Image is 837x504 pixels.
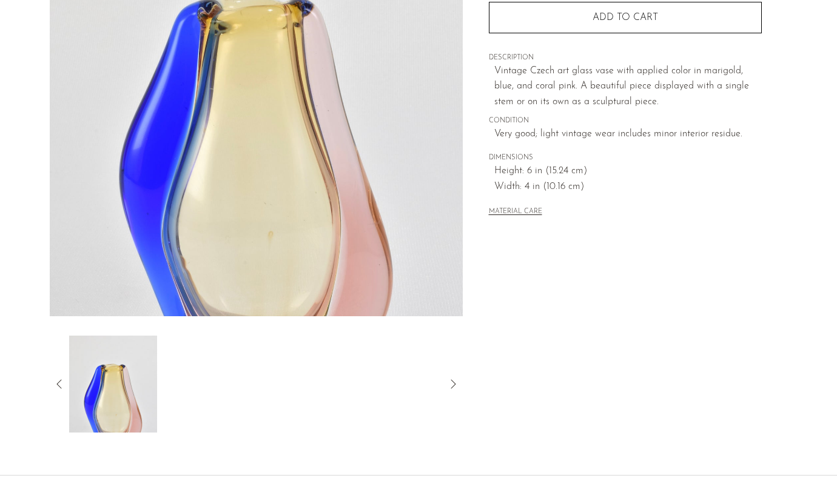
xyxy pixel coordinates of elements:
button: MATERIAL CARE [489,208,542,217]
span: Add to cart [593,13,658,22]
span: DESCRIPTION [489,53,762,64]
img: Colorful Glass Vase [69,336,157,433]
button: Add to cart [489,2,762,33]
span: Width: 4 in (10.16 cm) [494,179,762,195]
span: CONDITION [489,116,762,127]
span: Very good; light vintage wear includes minor interior residue. [494,127,762,142]
p: Vintage Czech art glass vase with applied color in marigold, blue, and coral pink. A beautiful pi... [494,64,762,110]
span: Height: 6 in (15.24 cm) [494,164,762,179]
span: DIMENSIONS [489,153,762,164]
